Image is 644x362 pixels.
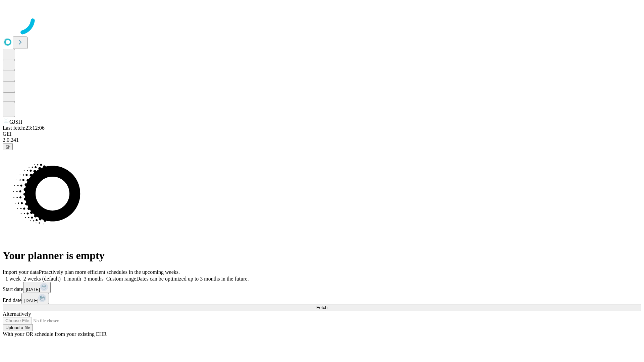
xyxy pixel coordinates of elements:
[136,276,249,282] span: Dates can be optimized up to 3 months in the future.
[3,249,641,262] h1: Your planner is empty
[3,293,641,304] div: End date
[63,276,81,282] span: 1 month
[3,324,33,331] button: Upload a file
[23,282,51,293] button: [DATE]
[3,143,13,150] button: @
[3,282,641,293] div: Start date
[3,125,45,131] span: Last fetch: 23:12:06
[26,287,40,292] span: [DATE]
[5,276,21,282] span: 1 week
[3,269,39,275] span: Import your data
[3,311,31,317] span: Alternatively
[106,276,136,282] span: Custom range
[316,305,327,310] span: Fetch
[21,293,49,304] button: [DATE]
[84,276,104,282] span: 3 months
[23,276,61,282] span: 2 weeks (default)
[39,269,180,275] span: Proactively plan more efficient schedules in the upcoming weeks.
[3,331,107,337] span: With your OR schedule from your existing EHR
[3,131,641,137] div: GEI
[24,298,38,303] span: [DATE]
[3,304,641,311] button: Fetch
[3,137,641,143] div: 2.0.241
[9,119,22,125] span: GJSH
[5,144,10,149] span: @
